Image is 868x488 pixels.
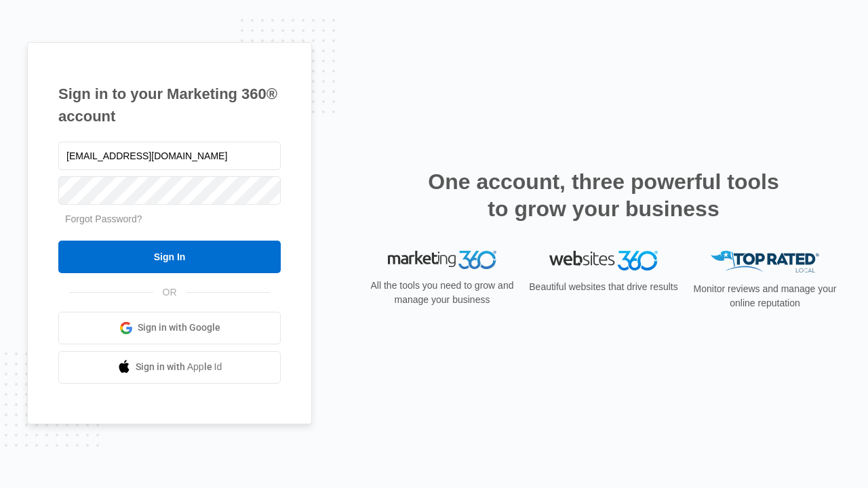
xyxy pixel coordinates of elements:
[711,251,819,273] img: Top Rated Local
[58,241,281,273] input: Sign In
[138,321,220,335] span: Sign in with Google
[689,282,841,310] p: Monitor reviews and manage your online reputation
[424,168,783,222] h2: One account, three powerful tools to grow your business
[58,312,281,344] a: Sign in with Google
[58,142,281,170] input: Email
[153,285,186,300] span: OR
[388,251,496,270] img: Marketing 360
[528,280,679,294] p: Beautiful websites that drive results
[136,360,222,374] span: Sign in with Apple Id
[549,251,658,270] img: Websites 360
[58,351,281,384] a: Sign in with Apple Id
[65,213,142,224] a: Forgot Password?
[58,83,281,127] h1: Sign in to your Marketing 360® account
[366,279,518,307] p: All the tools you need to grow and manage your business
